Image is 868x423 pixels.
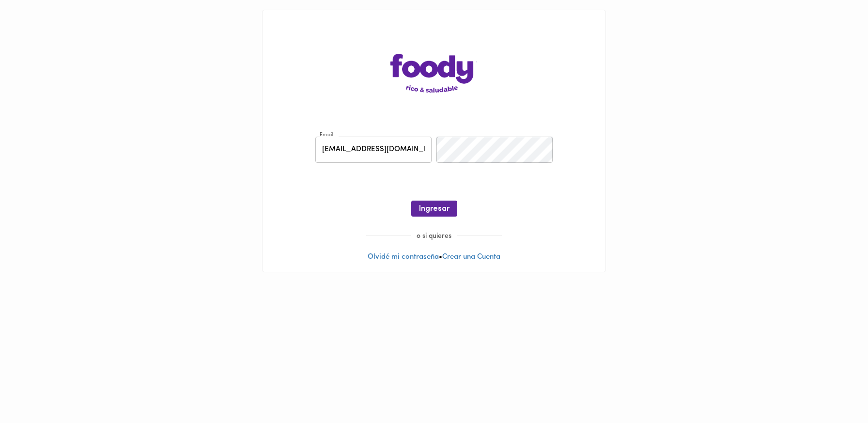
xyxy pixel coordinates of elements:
[411,201,457,217] button: Ingresar
[812,367,858,413] iframe: Messagebird Livechat Widget
[390,54,478,93] img: logo-main-page.png
[263,10,605,272] div: •
[411,233,457,240] span: o si quieres
[315,137,432,163] input: pepitoperez@gmail.com
[419,204,449,214] span: Ingresar
[368,253,439,261] a: Olvidé mi contraseña
[442,253,500,261] a: Crear una Cuenta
